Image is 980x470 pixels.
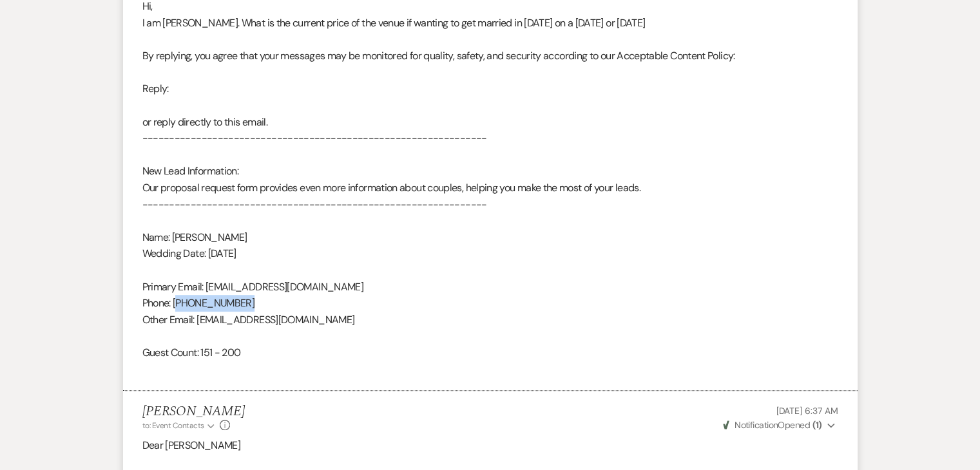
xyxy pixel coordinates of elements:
[812,419,821,431] strong: ( 1 )
[142,420,204,431] span: to: Event Contacts
[776,405,838,417] span: [DATE] 6:37 AM
[721,418,838,432] button: NotificationOpened (1)
[142,404,245,420] h5: [PERSON_NAME]
[142,420,216,431] button: to: Event Contacts
[142,437,838,454] p: Dear [PERSON_NAME]
[735,419,778,431] span: Notification
[723,419,822,431] span: Opened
